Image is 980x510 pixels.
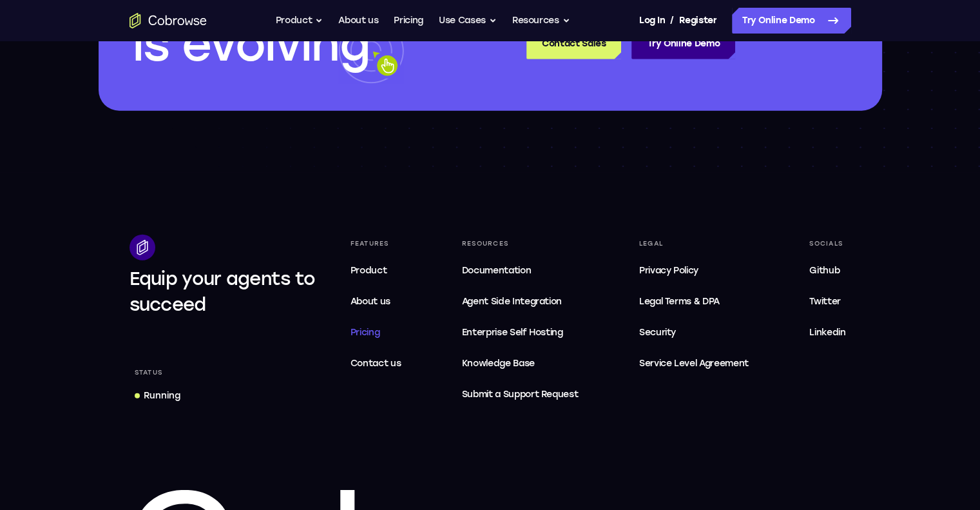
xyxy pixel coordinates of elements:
[462,358,535,369] span: Knowledge Base
[182,17,369,72] span: evolving
[345,320,407,346] a: Pricing
[276,8,323,34] button: Product
[639,296,720,307] span: Legal Terms & DPA
[804,320,850,346] a: Linkedin
[639,327,676,338] span: Security
[804,289,850,315] a: Twitter
[457,351,584,377] a: Knowledge Base
[130,13,207,28] a: Go to the home page
[804,258,850,284] a: Github
[457,235,584,253] div: Resources
[679,8,716,34] a: Register
[639,356,749,371] span: Service Level Agreement
[351,265,387,276] span: Product
[351,358,401,369] span: Contact us
[345,258,407,284] a: Product
[338,8,378,34] a: About us
[809,265,840,276] span: Github
[634,258,754,284] a: Privacy Policy
[634,320,754,346] a: Security
[133,17,169,72] span: is
[732,8,851,34] a: Try Online Demo
[462,325,579,340] span: Enterprise Self Hosting
[809,296,841,307] span: Twitter
[634,351,754,377] a: Service Level Agreement
[512,8,570,34] button: Resources
[130,268,316,315] span: Equip your agents to succeed
[130,364,168,382] div: Status
[462,294,579,309] span: Agent Side Integration
[639,265,698,276] span: Privacy Policy
[809,327,845,338] span: Linkedin
[144,389,180,402] div: Running
[526,28,621,59] a: Contact Sales
[462,387,579,402] span: Submit a Support Request
[457,382,584,407] a: Submit a Support Request
[130,384,186,407] a: Running
[639,8,665,34] a: Log In
[345,289,407,315] a: About us
[394,8,423,34] a: Pricing
[804,235,850,253] div: Socials
[462,265,531,276] span: Documentation
[439,8,497,34] button: Use Cases
[670,13,674,28] span: /
[345,351,407,377] a: Contact us
[634,289,754,315] a: Legal Terms & DPA
[457,320,584,346] a: Enterprise Self Hosting
[351,296,390,307] span: About us
[457,289,584,315] a: Agent Side Integration
[631,28,735,59] a: Try Online Demo
[634,235,754,253] div: Legal
[351,327,380,338] span: Pricing
[345,235,407,253] div: Features
[457,258,584,284] a: Documentation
